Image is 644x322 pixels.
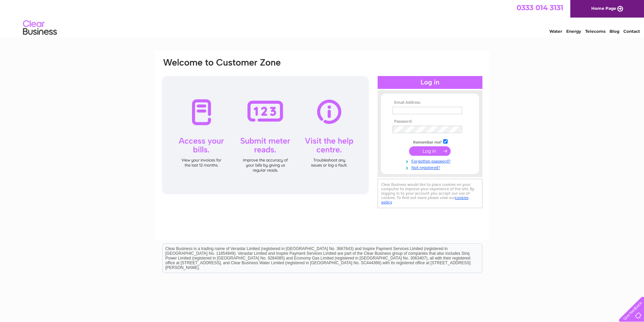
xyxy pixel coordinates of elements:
[392,164,469,170] a: Not registered?
[163,4,482,33] div: Clear Business is a trading name of Verastar Limited (registered in [GEOGRAPHIC_DATA] No. 3667643...
[381,195,469,204] a: cookies policy
[549,29,562,34] a: Water
[391,100,469,105] th: Email Address:
[391,119,469,124] th: Password:
[585,29,605,34] a: Telecoms
[392,157,469,164] a: Forgotten password?
[517,3,563,12] a: 0333 014 3131
[23,18,57,38] img: logo.png
[409,146,451,156] input: Submit
[391,138,469,145] td: Remember me?
[623,29,640,34] a: Contact
[378,179,482,208] div: Clear Business would like to place cookies on your computer to improve your experience of the sit...
[610,29,619,34] a: Blog
[566,29,581,34] a: Energy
